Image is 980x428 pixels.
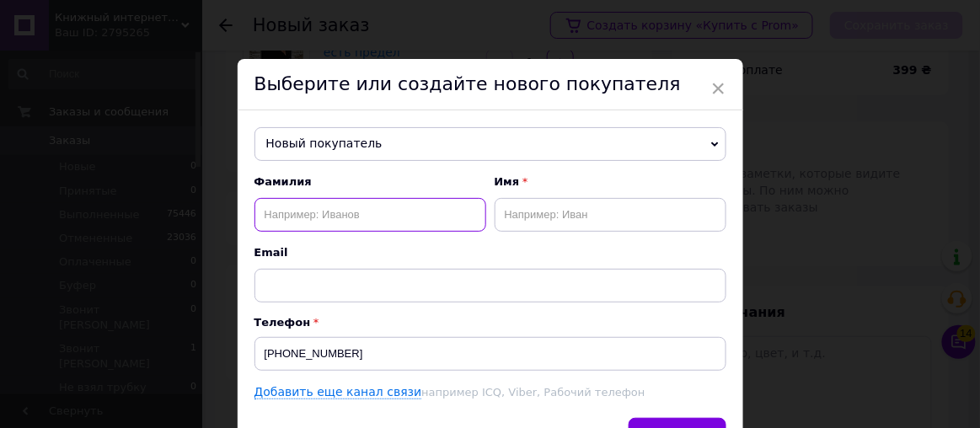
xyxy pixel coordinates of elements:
div: Выберите или создайте нового покупателя [238,59,743,110]
input: Например: Иван [495,198,726,232]
span: Новый покупатель [254,127,726,161]
a: Добавить еще канал связи [254,385,422,399]
span: Email [254,245,726,260]
p: Телефон [254,316,726,329]
input: Например: Иванов [254,198,486,232]
span: например ICQ, Viber, Рабочий телефон [421,386,645,399]
span: Фамилия [254,174,486,190]
span: Имя [495,174,726,190]
span: × [711,74,726,103]
input: +38 096 0000000 [254,337,726,371]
